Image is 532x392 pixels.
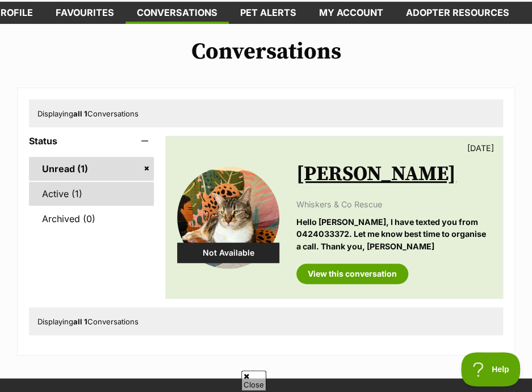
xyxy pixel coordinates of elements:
a: Favourites [44,2,125,24]
div: Not Available [177,243,279,263]
a: Pet alerts [229,2,308,24]
strong: all 1 [73,109,87,118]
span: Displaying Conversations [37,109,139,118]
a: Unread (1) [29,157,154,181]
a: My account [308,2,395,24]
header: Status [29,136,154,146]
span: Close [241,370,266,390]
a: Archived (0) [29,207,154,231]
iframe: Help Scout Beacon - Open [461,352,521,386]
span: Displaying Conversations [37,317,139,326]
p: Whiskers & Co Rescue [296,198,491,210]
p: [DATE] [467,142,494,154]
a: View this conversation [296,264,408,284]
a: [PERSON_NAME] [296,161,456,187]
a: conversations [125,2,229,24]
p: Hello [PERSON_NAME], I have texted you from 0424033372. Let me know best time to organise a call.... [296,216,491,252]
a: Active (1) [29,182,154,206]
a: Adopter resources [395,2,521,24]
img: Zoe [177,166,279,269]
strong: all 1 [73,317,87,326]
